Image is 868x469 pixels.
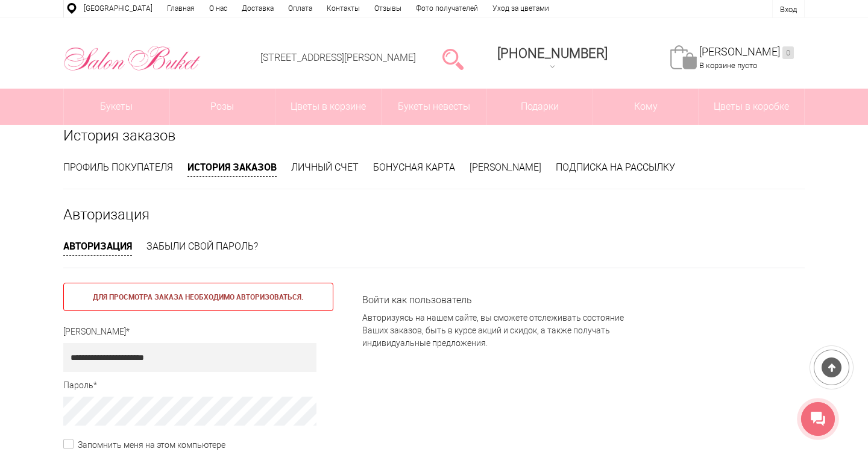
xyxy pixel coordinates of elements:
div: [PERSON_NAME]* [63,326,333,338]
h3: Войти как пользователь [362,295,634,306]
a: Розы [170,89,275,125]
h1: История заказов [63,125,805,146]
a: [PHONE_NUMBER] [490,42,615,76]
ins: 0 [782,46,794,59]
a: Букеты [64,89,169,125]
span: Кому [593,89,699,125]
a: Цветы в коробке [699,89,804,125]
label: Запомнить меня на этом компьютере [63,439,225,452]
a: История заказов [187,160,277,177]
a: Букеты невесты [382,89,487,125]
img: Цветы Нижний Новгород [63,43,201,74]
a: Профиль покупателя [63,162,173,173]
a: Подарки [487,89,593,125]
a: Бонусная карта [373,162,455,173]
div: Пароль* [63,379,333,392]
span: [PHONE_NUMBER] [497,46,608,61]
a: [PERSON_NAME] [470,162,541,173]
a: Личный счет [291,162,359,173]
span: В корзине пусто [699,61,757,70]
a: Забыли свой пароль? [146,241,258,252]
p: Авторизуясь на нашем сайте, вы сможете отслеживать состояние Ваших заказов, быть в курсе акций и ... [362,312,634,350]
a: Вход [780,5,797,14]
a: [STREET_ADDRESS][PERSON_NAME] [260,52,416,63]
a: [PERSON_NAME] [699,45,794,59]
a: Авторизация [63,239,132,256]
a: Цветы в корзине [275,89,381,125]
a: Подписка на рассылку [556,162,675,173]
div: Для просмотра заказа необходимо авторизоваться. [63,283,333,311]
h1: Авторизация [63,204,805,225]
